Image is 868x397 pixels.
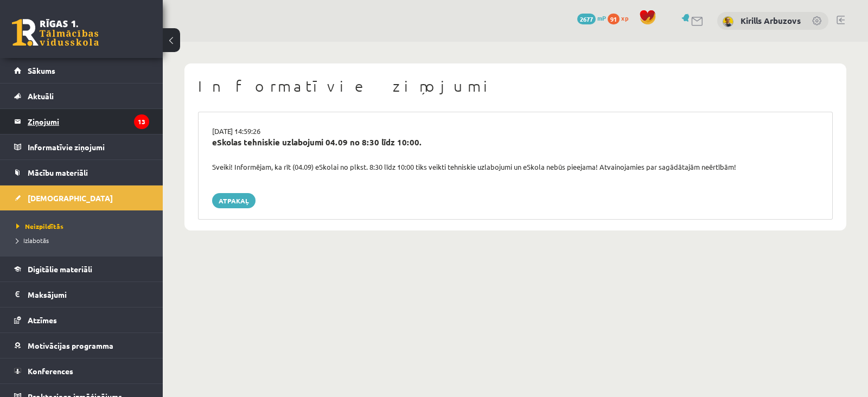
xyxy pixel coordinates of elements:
[12,19,99,46] a: Rīgas 1. Tālmācības vidusskola
[14,58,149,83] a: Sākums
[28,168,88,177] span: Mācību materiāli
[14,84,149,108] a: Aktuāli
[28,135,149,159] legend: Informatīvie ziņojumi
[28,341,113,350] span: Motivācijas programma
[134,114,149,129] i: 13
[16,236,49,245] span: Izlabotās
[14,308,149,332] a: Atzīmes
[198,77,833,95] h1: Informatīvie ziņojumi
[577,14,606,22] a: 2677 mP
[14,160,149,185] a: Mācību materiāli
[28,109,149,134] legend: Ziņojumi
[204,162,827,172] div: Sveiki! Informējam, ka rīt (04.09) eSkolai no plkst. 8:30 līdz 10:00 tiks veikti tehniskie uzlabo...
[577,14,596,24] span: 2677
[212,193,256,208] a: Atpakaļ
[16,221,152,231] a: Neizpildītās
[204,126,827,137] div: [DATE] 14:59:26
[723,16,733,27] img: Kirills Arbuzovs
[28,264,92,274] span: Digitālie materiāli
[28,366,73,376] span: Konferences
[16,235,152,245] a: Izlabotās
[14,109,149,134] a: Ziņojumi13
[14,358,149,383] a: Konferences
[28,315,57,325] span: Atzīmes
[16,222,63,230] span: Neizpildītās
[14,185,149,210] a: [DEMOGRAPHIC_DATA]
[28,66,55,75] span: Sākums
[28,193,113,203] span: [DEMOGRAPHIC_DATA]
[741,15,801,26] a: Kirills Arbuzovs
[212,136,819,149] div: eSkolas tehniskie uzlabojumi 04.09 no 8:30 līdz 10:00.
[28,282,149,307] legend: Maksājumi
[14,257,149,281] a: Digitālie materiāli
[14,282,149,307] a: Maksājumi
[28,91,54,101] span: Aktuāli
[608,14,634,22] a: 91 xp
[621,14,628,22] span: xp
[14,333,149,358] a: Motivācijas programma
[597,14,606,22] span: mP
[608,14,620,24] span: 91
[14,135,149,159] a: Informatīvie ziņojumi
